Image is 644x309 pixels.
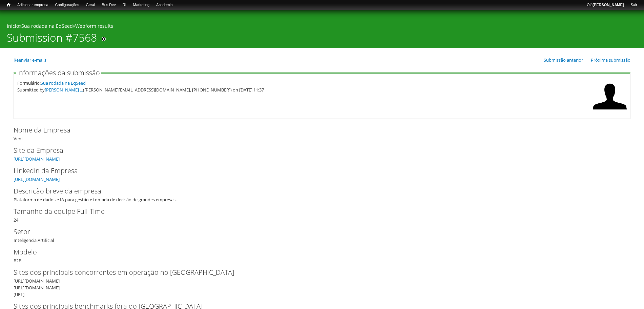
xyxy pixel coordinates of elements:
div: [URL][DOMAIN_NAME] [URL][DOMAIN_NAME] [URL] [14,277,626,298]
label: Nome da Empresa [14,125,619,135]
h1: Submission #7568 [7,31,97,48]
a: Adicionar empresa [14,2,52,8]
a: Sair [627,2,641,8]
div: Submitted by ([PERSON_NAME][EMAIL_ADDRESS][DOMAIN_NAME], [PHONE_NUMBER]) on [DATE] 11:37 [17,86,589,93]
div: Plataforma de dados e IA para gestão e tomada de decisão de grandes empresas. [14,186,630,203]
a: Reenviar e-mails [14,57,46,63]
div: Inteligencia Artificial [14,227,630,244]
label: LinkedIn da Empresa [14,166,619,176]
a: [URL][DOMAIN_NAME] [14,176,60,182]
legend: Informações da submissão [16,69,101,76]
a: Início [7,23,19,29]
a: Marketing [130,2,153,8]
a: [PERSON_NAME] ... [45,87,83,93]
div: Vent [14,125,630,142]
a: Olá[PERSON_NAME] [583,2,627,8]
a: Configurações [52,2,83,8]
a: Bus Dev [98,2,119,8]
a: Submissão anterior [544,57,583,63]
a: Início [3,2,14,8]
div: » » [7,23,637,31]
label: Setor [14,227,619,237]
a: RI [119,2,130,8]
a: Webform results [75,23,113,29]
label: Sites dos principais concorrentes em operação no [GEOGRAPHIC_DATA] [14,267,619,277]
span: Início [7,2,11,7]
label: Site da Empresa [14,145,619,156]
a: Sua rodada na EqSeed [21,23,73,29]
label: Descrição breve da empresa [14,186,619,196]
a: Ver perfil do usuário. [593,109,627,115]
div: 24 [14,206,630,223]
label: Tamanho da equipe Full-Time [14,206,619,217]
a: [URL][DOMAIN_NAME] [14,156,60,162]
a: Academia [153,2,176,8]
a: Geral [82,2,98,8]
label: Modelo [14,247,619,257]
div: Formulário: [17,80,589,86]
img: Foto de Gabriel Borela Franzoni [593,80,627,114]
strong: [PERSON_NAME] [593,3,624,7]
a: Próxima submissão [591,57,630,63]
a: Sua rodada na EqSeed [41,80,86,86]
div: B2B [14,247,630,264]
